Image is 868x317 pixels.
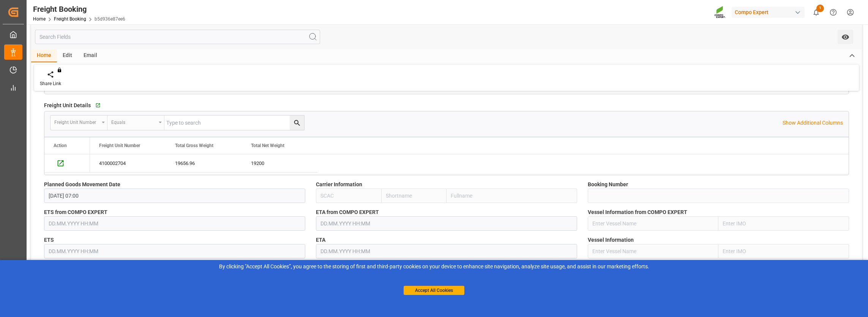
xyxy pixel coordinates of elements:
[107,116,164,130] button: open menu
[44,181,120,189] span: Planned Goods Movement Date
[90,154,166,172] div: 4100002704
[33,3,125,15] div: Freight Booking
[44,189,305,203] input: DD.MM.YYYY HH:MM
[718,244,849,258] input: Enter IMO
[54,143,67,148] div: Action
[588,244,718,258] input: Enter Vessel Name
[251,143,284,148] span: Total Net Weight
[5,263,863,271] div: By clicking "Accept All Cookies”, you agree to the storing of first and third-party cookies on yo...
[31,49,57,62] div: Home
[54,117,99,126] div: Freight Unit Number
[316,244,577,258] input: DD.MM.YYYY HH:MM
[447,189,577,203] input: Fullname
[783,119,843,127] p: Show Additional Columns
[57,49,78,62] div: Edit
[316,208,379,216] span: ETA from COMPO EXPERT
[588,208,687,216] span: Vessel Information from COMPO EXPERT
[404,286,464,295] button: Accept All Cookies
[44,244,305,258] input: DD.MM.YYYY HH:MM
[166,154,242,172] div: 19656.96
[111,117,156,126] div: Equals
[381,189,447,203] input: Shortname
[816,5,824,12] span: 1
[838,30,853,44] button: open menu
[316,189,381,203] input: SCAC
[44,154,90,173] div: Press SPACE to select this row.
[732,7,805,18] div: Compo Expert
[33,16,46,22] a: Home
[44,208,107,216] span: ETS from COMPO EXPERT
[90,154,318,173] div: Press SPACE to select this row.
[732,5,808,19] button: Compo Expert
[44,236,54,244] span: ETS
[51,116,107,130] button: open menu
[290,116,304,130] button: search button
[825,4,842,21] button: Help Center
[808,4,825,21] button: show 1 new notifications
[78,49,103,62] div: Email
[175,143,213,148] span: Total Gross Weight
[99,143,140,148] span: Freight Unit Number
[588,181,628,189] span: Booking Number
[588,236,634,244] span: Vessel Information
[54,16,86,22] a: Freight Booking
[718,216,849,231] input: Enter IMO
[35,30,320,44] input: Search Fields
[44,216,305,231] input: DD.MM.YYYY HH:MM
[44,101,91,109] span: Freight Unit Details
[242,154,318,172] div: 19200
[316,236,325,244] span: ETA
[316,181,362,189] span: Carrier Information
[164,116,304,130] input: Type to search
[316,216,577,231] input: DD.MM.YYYY HH:MM
[588,216,718,231] input: Enter Vessel Name
[714,6,726,19] img: Screenshot%202023-09-29%20at%2010.02.21.png_1712312052.png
